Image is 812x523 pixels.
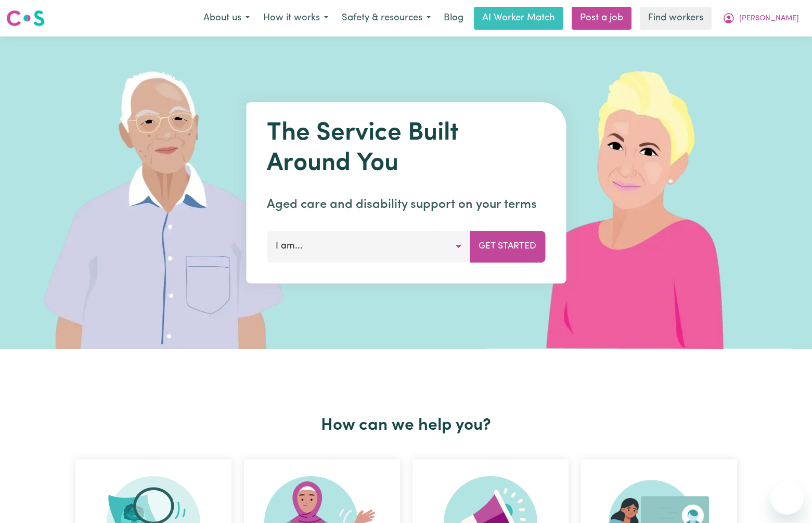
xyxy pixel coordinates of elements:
[256,7,335,29] button: How it works
[474,7,563,30] a: AI Worker Match
[6,9,45,28] img: Careseekers logo
[470,231,545,262] button: Get Started
[437,7,470,30] a: Blog
[770,481,804,515] iframe: Button to launch messaging window
[267,119,545,179] h1: The Service Built Around You
[640,7,712,30] a: Find workers
[69,416,743,435] h2: How can we help you?
[716,7,806,29] button: My Account
[267,195,545,214] p: Aged care and disability support on your terms
[267,231,470,262] button: I am...
[572,7,631,30] a: Post a job
[6,6,45,30] a: Careseekers logo
[197,7,256,29] button: About us
[739,13,799,24] span: [PERSON_NAME]
[335,7,437,29] button: Safety & resources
